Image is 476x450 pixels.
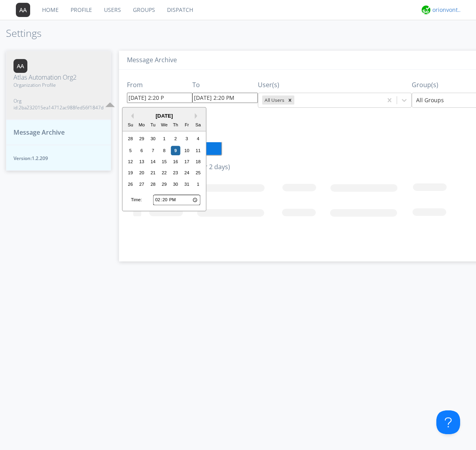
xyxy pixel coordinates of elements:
div: Choose Friday, October 10th, 2025 [182,146,192,155]
div: Fr [182,120,192,130]
iframe: Toggle Customer Support [436,410,460,434]
div: Mo [137,120,146,130]
button: Message Archive [6,120,111,145]
div: Choose Thursday, October 9th, 2025 [171,146,180,155]
div: Choose Saturday, November 1st, 2025 [194,179,203,189]
div: Choose Monday, September 29th, 2025 [137,134,146,144]
h3: To [192,82,258,89]
div: All Users [262,95,286,105]
div: Choose Saturday, October 11th, 2025 [194,146,203,155]
div: Choose Monday, October 20th, 2025 [137,168,146,178]
div: month 2025-10 [125,133,204,190]
div: Choose Thursday, October 2nd, 2025 [171,134,180,144]
img: 373638.png [16,3,30,17]
img: 29d36aed6fa347d5a1537e7736e6aa13 [422,6,430,14]
div: orionvontas+atlas+automation+org2 [432,6,462,14]
div: Remove All Users [286,95,294,105]
div: Choose Saturday, October 25th, 2025 [194,168,203,178]
img: 373638.png [13,59,27,73]
div: Choose Sunday, October 5th, 2025 [126,146,135,155]
div: Choose Friday, October 17th, 2025 [182,157,192,166]
div: Th [171,120,180,130]
div: Choose Tuesday, October 21st, 2025 [148,168,158,178]
div: Choose Sunday, September 28th, 2025 [126,134,135,144]
div: Choose Monday, October 6th, 2025 [137,146,146,155]
div: Tu [148,120,158,130]
div: Choose Tuesday, October 28th, 2025 [148,179,158,189]
span: Organization Profile [13,82,104,88]
span: Org id: 2ba232015ea14712ac988fed56f1847d [13,97,104,111]
span: Version: 1.2.209 [13,155,104,162]
div: Choose Tuesday, October 14th, 2025 [148,157,158,166]
div: Choose Wednesday, October 29th, 2025 [159,179,169,189]
span: Atlas Automation Org2 [13,73,104,82]
div: Sa [194,120,203,130]
div: Choose Saturday, October 18th, 2025 [194,157,203,166]
button: Previous Month [128,113,134,119]
div: Choose Sunday, October 19th, 2025 [126,168,135,178]
div: Choose Tuesday, September 30th, 2025 [148,134,158,144]
div: Choose Monday, October 13th, 2025 [137,157,146,166]
div: Choose Sunday, October 12th, 2025 [126,157,135,166]
input: Time [153,195,200,205]
div: Choose Thursday, October 16th, 2025 [171,157,180,166]
div: Choose Friday, October 31st, 2025 [182,179,192,189]
div: Choose Wednesday, October 15th, 2025 [159,157,169,166]
h3: User(s) [258,82,412,89]
div: Choose Saturday, October 4th, 2025 [194,134,203,144]
div: Choose Wednesday, October 8th, 2025 [159,146,169,155]
button: Atlas Automation Org2Organization ProfileOrg id:2ba232015ea14712ac988fed56f1847d [6,51,111,120]
div: Choose Friday, October 24th, 2025 [182,168,192,178]
div: Choose Wednesday, October 22nd, 2025 [159,168,169,178]
div: Choose Thursday, October 30th, 2025 [171,179,180,189]
div: [DATE] [123,112,206,120]
button: Version:1.2.209 [6,145,111,171]
button: Next Month [195,113,200,119]
div: Choose Thursday, October 23rd, 2025 [171,168,180,178]
div: Choose Sunday, October 26th, 2025 [126,179,135,189]
div: Su [126,120,135,130]
div: Choose Monday, October 27th, 2025 [137,179,146,189]
span: Message Archive [13,128,65,137]
div: Time: [131,197,142,203]
div: Choose Tuesday, October 7th, 2025 [148,146,158,155]
div: Choose Wednesday, October 1st, 2025 [159,134,169,144]
div: We [159,120,169,130]
h3: From [127,82,192,89]
div: Choose Friday, October 3rd, 2025 [182,134,192,144]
